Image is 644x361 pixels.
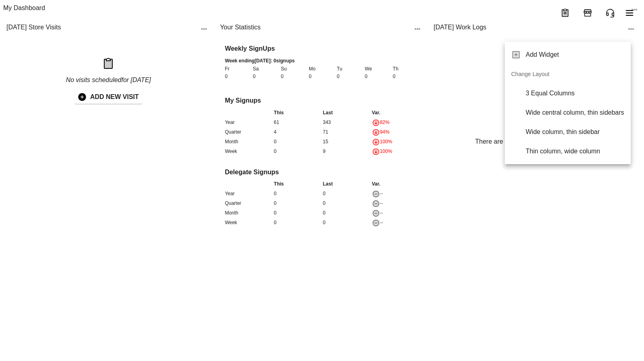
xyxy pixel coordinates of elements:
[526,89,624,98] span: 3 Equal Columns
[505,64,631,84] li: Change Layout
[526,127,624,137] span: Wide column, thin sidebar
[526,146,624,156] span: Thin column, wide column
[526,108,624,118] span: Wide central column, thin sidebars
[526,50,624,60] span: Add Widget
